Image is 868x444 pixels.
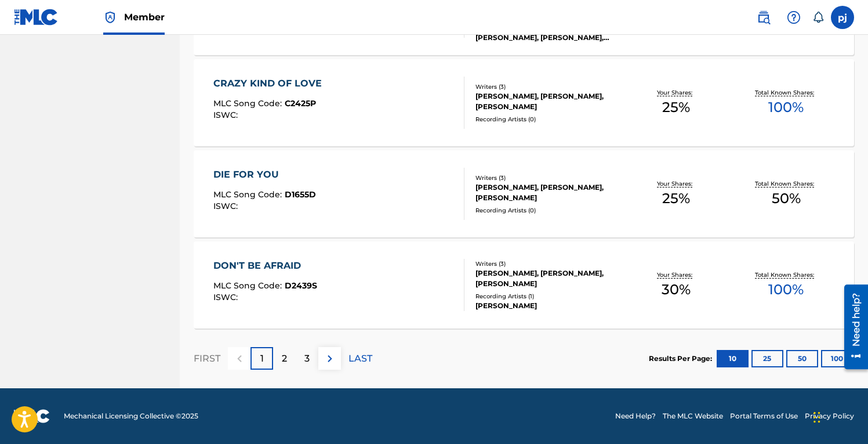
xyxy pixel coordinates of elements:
[194,59,854,146] a: CRAZY KIND OF LOVEMLC Song Code:C2425PISWC:Writers (3)[PERSON_NAME], [PERSON_NAME], [PERSON_NAME]...
[805,411,854,421] a: Privacy Policy
[730,411,798,421] a: Portal Terms of Use
[213,292,241,302] span: ISWC :
[285,280,317,291] span: D2439S
[772,188,801,209] span: 50 %
[282,352,287,366] p: 2
[755,179,817,188] p: Total Known Shares:
[475,91,622,112] div: [PERSON_NAME], [PERSON_NAME], [PERSON_NAME]
[475,82,622,91] div: Writers ( 3 )
[810,388,868,444] iframe: Chat Widget
[475,174,622,182] div: Writers ( 3 )
[285,189,316,200] span: D1655D
[649,353,715,364] p: Results Per Page:
[260,352,264,366] p: 1
[475,182,622,203] div: [PERSON_NAME], [PERSON_NAME], [PERSON_NAME]
[768,97,804,118] span: 100 %
[213,189,285,200] span: MLC Song Code :
[657,88,695,97] p: Your Shares:
[782,6,805,29] div: Help
[475,259,622,268] div: Writers ( 3 )
[213,110,241,120] span: ISWC :
[213,98,285,109] span: MLC Song Code :
[717,350,749,367] button: 10
[213,280,285,291] span: MLC Song Code :
[755,88,817,97] p: Total Known Shares:
[615,411,656,421] a: Need Help?
[662,279,691,300] span: 30 %
[821,350,853,367] button: 100
[836,280,868,374] iframe: Resource Center
[812,12,824,23] div: Notifications
[213,77,328,91] div: CRAZY KIND OF LOVE
[194,241,854,329] a: DON'T BE AFRAIDMLC Song Code:D2439SISWC:Writers (3)[PERSON_NAME], [PERSON_NAME], [PERSON_NAME]Rec...
[194,352,220,366] p: FIRST
[663,411,723,421] a: The MLC Website
[194,150,854,237] a: DIE FOR YOUMLC Song Code:D1655DISWC:Writers (3)[PERSON_NAME], [PERSON_NAME], [PERSON_NAME]Recordi...
[662,188,690,209] span: 25 %
[348,352,372,366] p: LAST
[285,98,316,109] span: C2425P
[213,259,317,273] div: DON'T BE AFRAID
[662,97,690,118] span: 25 %
[752,6,775,29] a: Public Search
[475,268,622,289] div: [PERSON_NAME], [PERSON_NAME], [PERSON_NAME]
[475,292,622,301] div: Recording Artists ( 1 )
[213,201,241,211] span: ISWC :
[124,10,165,24] span: Member
[657,179,695,188] p: Your Shares:
[831,6,854,29] div: User Menu
[475,115,622,124] div: Recording Artists ( 0 )
[786,350,818,367] button: 50
[751,350,783,367] button: 25
[14,409,50,423] img: logo
[757,10,771,24] img: search
[755,270,817,279] p: Total Known Shares:
[323,352,337,366] img: right
[304,352,310,366] p: 3
[768,279,804,300] span: 100 %
[475,301,622,311] div: [PERSON_NAME]
[14,9,59,26] img: MLC Logo
[787,10,801,24] img: help
[475,206,622,215] div: Recording Artists ( 0 )
[64,411,198,421] span: Mechanical Licensing Collective © 2025
[813,400,820,435] div: Drag
[103,10,117,24] img: Top Rightsholder
[657,270,695,279] p: Your Shares:
[213,168,316,182] div: DIE FOR YOU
